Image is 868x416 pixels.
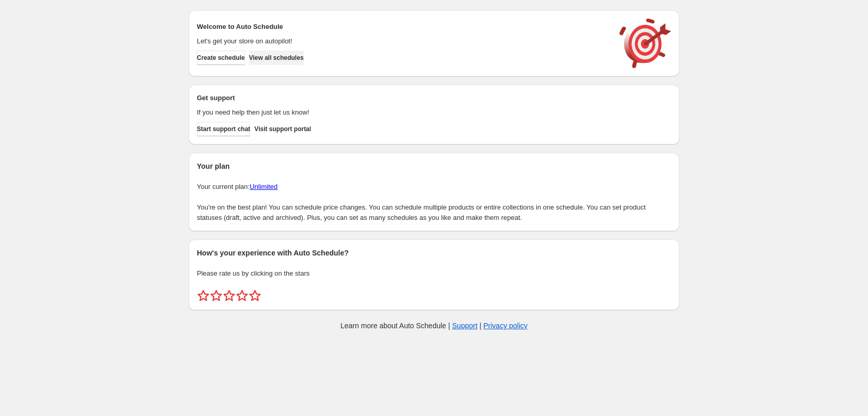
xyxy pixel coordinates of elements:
span: Start support chat [197,125,250,133]
span: Create schedule [197,54,245,62]
p: Your current plan: [197,182,671,192]
span: Visit support portal [254,125,311,133]
p: If you need help then just let us know! [197,107,609,118]
a: Visit support portal [254,122,311,136]
h2: How's your experience with Auto Schedule? [197,248,671,258]
h2: Get support [197,93,609,103]
a: Privacy policy [484,322,528,330]
p: Learn more about Auto Schedule | | [340,321,528,331]
p: Let's get your store on autopilot! [197,36,609,46]
p: You're on the best plan! You can schedule price changes. You can schedule multiple products or en... [197,202,671,223]
a: Start support chat [197,122,250,136]
a: Unlimited [250,183,277,190]
h2: Your plan [197,161,671,171]
button: View all schedules [249,51,304,65]
span: View all schedules [249,54,304,62]
p: Please rate us by clicking on the stars [197,268,671,279]
button: Create schedule [197,51,245,65]
h2: Welcome to Auto Schedule [197,22,609,32]
a: Support [452,322,477,330]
